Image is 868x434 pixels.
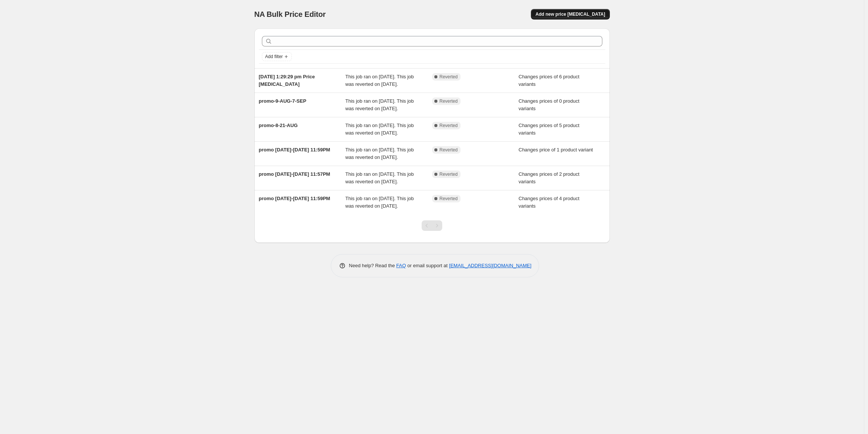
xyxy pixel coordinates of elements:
span: promo-9-AUG-7-SEP [259,98,306,104]
span: Reverted [440,123,458,129]
span: promo [DATE]-[DATE] 11:57PM [259,171,330,177]
span: promo [DATE]-[DATE] 11:59PM [259,147,330,153]
span: Changes prices of 2 product variants [519,171,580,184]
span: This job ran on [DATE]. This job was reverted on [DATE]. [345,171,414,184]
span: This job ran on [DATE]. This job was reverted on [DATE]. [345,147,414,160]
span: This job ran on [DATE]. This job was reverted on [DATE]. [345,196,414,209]
span: Changes prices of 4 product variants [519,196,580,209]
span: Reverted [440,171,458,177]
span: or email support at [406,263,449,268]
span: Need help? Read the [349,263,397,268]
span: Reverted [440,196,458,202]
span: Reverted [440,98,458,104]
span: Add new price [MEDICAL_DATA] [535,11,605,17]
span: Changes price of 1 product variant [519,147,593,153]
span: Reverted [440,74,458,80]
span: promo-8-21-AUG [259,123,298,128]
a: FAQ [396,263,406,268]
span: Add filter [265,54,283,60]
span: Changes prices of 6 product variants [519,74,580,87]
span: This job ran on [DATE]. This job was reverted on [DATE]. [345,123,414,136]
span: Reverted [440,147,458,153]
span: NA Bulk Price Editor [254,10,326,18]
a: [EMAIL_ADDRESS][DOMAIN_NAME] [449,263,531,268]
nav: Pagination [422,220,442,231]
span: This job ran on [DATE]. This job was reverted on [DATE]. [345,74,414,87]
span: [DATE] 1:29:29 pm Price [MEDICAL_DATA] [259,74,315,87]
button: Add new price [MEDICAL_DATA] [531,9,609,19]
span: Changes prices of 0 product variants [519,98,580,111]
span: Changes prices of 5 product variants [519,123,580,136]
span: This job ran on [DATE]. This job was reverted on [DATE]. [345,98,414,111]
span: promo [DATE]-[DATE] 11:59PM [259,196,330,201]
button: Add filter [262,52,292,61]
